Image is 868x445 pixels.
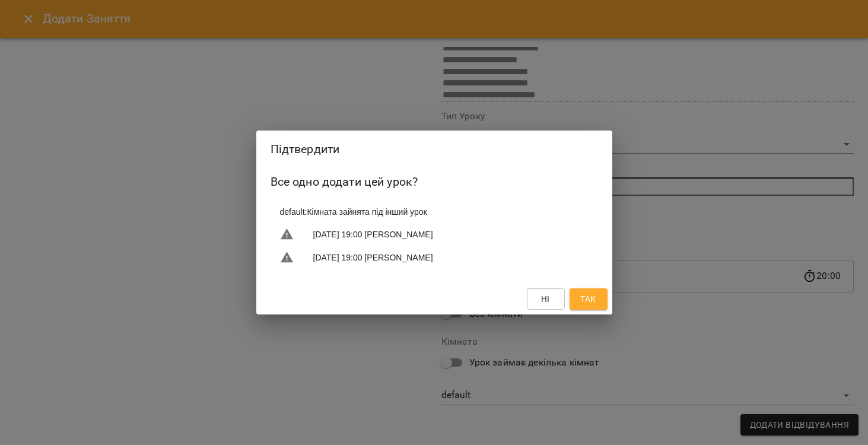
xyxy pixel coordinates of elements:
[527,288,565,310] button: Ні
[271,223,598,246] li: [DATE] 19:00 [PERSON_NAME]
[271,201,598,223] li: default : Кімната зайнята під інший урок
[271,246,598,269] li: [DATE] 19:00 [PERSON_NAME]
[271,173,598,191] h6: Все одно додати цей урок?
[580,292,596,306] span: Так
[570,288,608,310] button: Так
[271,140,598,158] h2: Підтвердити
[541,292,550,306] span: Ні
